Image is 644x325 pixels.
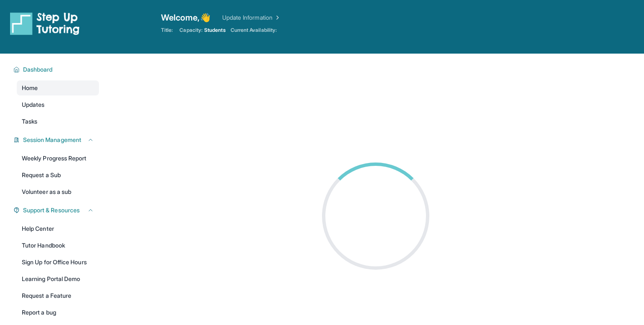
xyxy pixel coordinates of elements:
[20,206,94,214] button: Support & Resources
[17,97,99,112] a: Updates
[204,27,226,34] span: Students
[17,305,99,320] a: Report a bug
[222,13,281,22] a: Update Information
[273,13,281,22] img: Chevron Right
[22,84,38,92] span: Home
[179,27,203,34] span: Capacity:
[22,101,45,109] span: Updates
[20,65,94,74] button: Dashboard
[22,117,37,126] span: Tasks
[231,27,277,34] span: Current Availability:
[17,168,99,183] a: Request a Sub
[17,271,99,286] a: Learning Portal Demo
[17,255,99,270] a: Sign Up for Office Hours
[17,184,99,199] a: Volunteer as a sub
[10,12,80,35] img: logo
[17,151,99,166] a: Weekly Progress Report
[161,27,173,34] span: Title:
[17,221,99,236] a: Help Center
[23,206,80,214] span: Support & Resources
[17,114,99,129] a: Tasks
[17,288,99,303] a: Request a Feature
[20,136,94,144] button: Session Management
[17,238,99,253] a: Tutor Handbook
[161,12,210,23] span: Welcome, 👋
[23,136,81,144] span: Session Management
[17,80,99,95] a: Home
[23,65,53,74] span: Dashboard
